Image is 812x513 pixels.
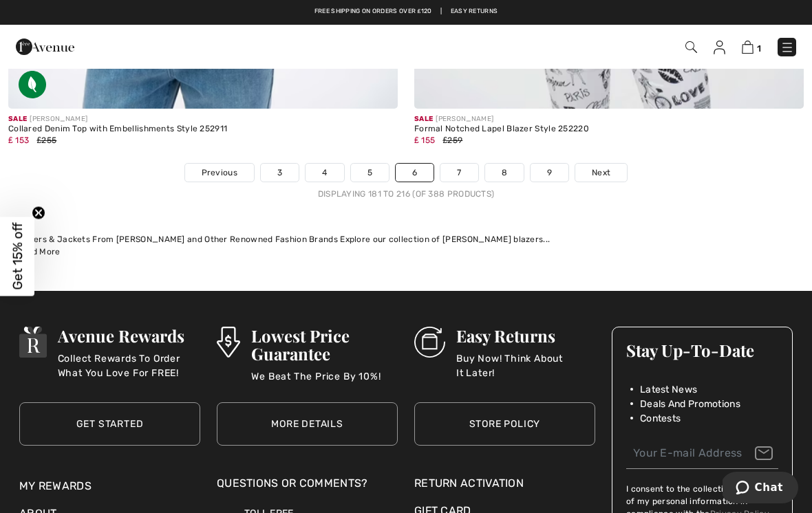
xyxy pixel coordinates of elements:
[640,411,681,426] span: Contests
[17,233,795,245] div: Blazers & Jackets From [PERSON_NAME] and Other Renowned Fashion Brands Explore our collection of ...
[414,475,595,492] a: Return Activation
[714,41,725,54] img: My Info
[217,327,240,358] img: Lowest Price Guarantee
[202,166,237,179] span: Previous
[414,327,445,358] img: Easy Returns
[261,164,299,182] a: 3
[58,327,200,345] h3: Avenue Rewards
[723,472,798,506] iframe: Opens a widget where you can chat to one of our agents
[19,402,200,446] a: Get Started
[314,7,432,17] a: Free shipping on orders over ₤120
[8,115,27,123] span: Sale
[414,115,433,123] span: Sale
[306,164,343,182] a: 4
[414,114,804,124] div: [PERSON_NAME]
[185,164,254,182] a: Previous
[8,114,398,124] div: [PERSON_NAME]
[16,39,74,52] a: 1ère Avenue
[414,135,435,145] span: ₤ 155
[685,41,697,53] img: Search
[217,402,398,446] a: More Details
[485,164,524,182] a: 8
[251,327,398,362] h3: Lowest Price Guarantee
[626,438,778,469] input: Your E-mail Address
[251,369,398,397] p: We Beat The Price By 10%!
[440,164,478,182] a: 7
[19,479,92,492] a: My Rewards
[8,135,29,145] span: ₤ 153
[626,341,778,359] h3: Stay Up-To-Date
[531,164,568,182] a: 9
[742,39,761,55] a: 1
[780,41,794,54] img: Menu
[37,135,57,145] span: ₤255
[414,402,595,446] a: Store Policy
[592,166,610,179] span: Next
[757,43,761,54] span: 1
[19,71,46,98] img: Sustainable Fabric
[640,382,697,397] span: Latest News
[575,164,627,182] a: Next
[17,247,61,256] span: Read More
[451,7,498,17] a: Easy Returns
[414,124,804,134] div: Formal Notched Lapel Blazer Style 252220
[456,351,595,379] p: Buy Now! Think About It Later!
[8,124,398,134] div: Collared Denim Top with Embellishments Style 252911
[456,327,595,345] h3: Easy Returns
[742,41,754,54] img: Shopping Bag
[58,351,200,379] p: Collect Rewards To Order What You Love For FREE!
[19,327,47,358] img: Avenue Rewards
[443,135,463,145] span: ₤259
[32,206,45,220] button: Close teaser
[440,7,442,17] span: |
[217,475,398,499] div: Questions or Comments?
[351,164,389,182] a: 5
[10,223,25,290] span: Get 15% off
[16,33,74,61] img: 1ère Avenue
[640,397,740,411] span: Deals And Promotions
[396,164,434,182] a: 6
